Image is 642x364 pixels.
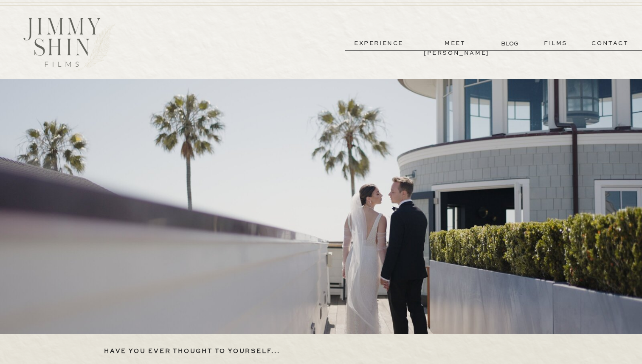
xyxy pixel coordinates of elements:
[501,39,520,48] a: BLOG
[580,39,641,48] a: contact
[104,348,280,354] b: have you ever thought to yourself...
[535,39,577,48] a: films
[347,39,410,48] a: experience
[424,39,487,48] a: meet [PERSON_NAME]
